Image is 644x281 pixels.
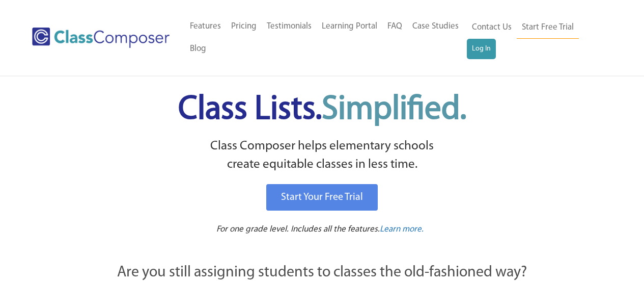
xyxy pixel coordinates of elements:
[185,15,226,38] a: Features
[467,16,517,39] a: Contact Us
[407,15,464,38] a: Case Studies
[467,39,496,59] a: Log In
[322,93,466,126] span: Simplified.
[262,15,317,38] a: Testimonials
[32,28,170,48] img: Class Composer
[185,38,211,60] a: Blog
[467,16,604,59] nav: Header Menu
[380,223,424,236] a: Learn more.
[517,16,579,39] a: Start Free Trial
[382,15,407,38] a: FAQ
[178,93,466,126] span: Class Lists.
[281,192,363,202] span: Start Your Free Trial
[226,15,262,38] a: Pricing
[380,225,424,234] span: Learn more.
[266,184,378,211] a: Start Your Free Trial
[185,15,467,60] nav: Header Menu
[216,225,380,234] span: For one grade level. Includes all the features.
[61,137,583,174] p: Class Composer helps elementary schools create equitable classes in less time.
[317,15,382,38] a: Learning Portal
